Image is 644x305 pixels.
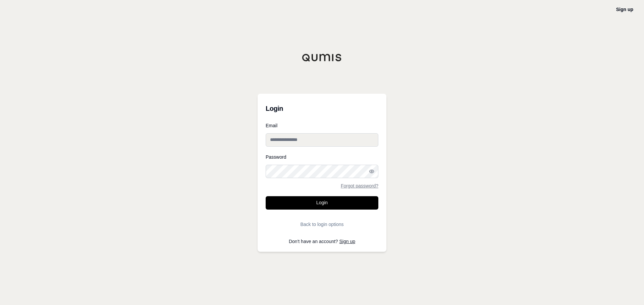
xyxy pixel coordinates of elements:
[339,239,355,244] a: Sign up
[616,7,633,12] a: Sign up
[266,102,378,115] h3: Login
[266,123,378,128] label: Email
[266,218,378,231] button: Back to login options
[302,54,342,62] img: Qumis
[266,155,378,159] label: Password
[266,239,378,244] p: Don't have an account?
[266,196,378,210] button: Login
[341,183,378,188] a: Forgot password?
